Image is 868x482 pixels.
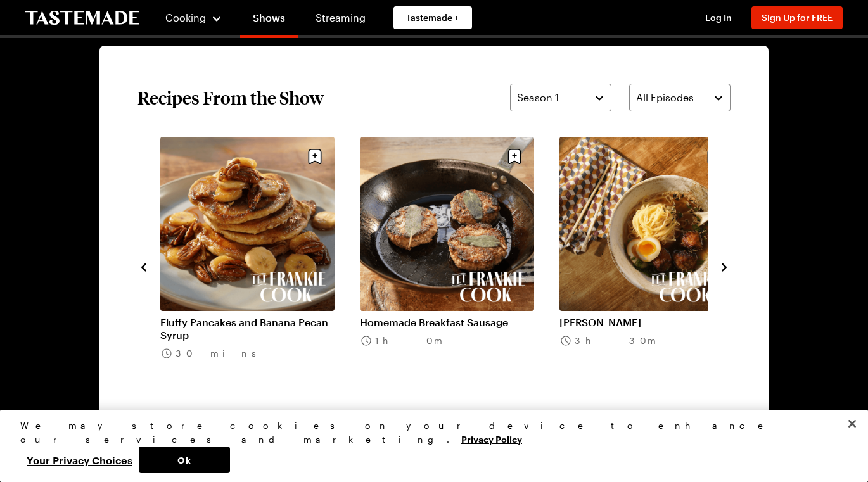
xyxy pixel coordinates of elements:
[360,137,559,396] div: 5 / 30
[705,12,732,23] span: Log In
[137,86,324,109] h2: Recipes From the Show
[510,84,611,111] button: Season 1
[160,137,360,396] div: 4 / 30
[160,316,335,341] a: Fluffy Pancakes and Banana Pecan Syrup
[406,11,459,24] span: Tastemade +
[762,12,833,23] span: Sign Up for FREE
[702,144,726,168] button: Save recipe
[303,144,327,168] button: Save recipe
[461,433,522,445] a: More information about your privacy, opens in a new tab
[165,3,222,33] button: Cooking
[838,410,866,438] button: Close
[20,447,139,473] button: Your Privacy Choices
[559,316,734,329] a: [PERSON_NAME]
[139,447,230,473] button: Ok
[20,419,837,473] div: Privacy
[517,90,559,105] span: Season 1
[165,11,206,23] span: Cooking
[393,6,472,29] a: Tastemade +
[20,419,837,447] div: We may store cookies on your device to enhance our services and marketing.
[360,316,534,329] a: Homemade Breakfast Sausage
[559,137,759,396] div: 6 / 30
[693,11,744,24] button: Log In
[629,84,731,111] button: All Episodes
[240,3,298,38] a: Shows
[502,144,527,168] button: Save recipe
[751,6,843,29] button: Sign Up for FREE
[718,258,731,274] button: navigate to next item
[137,258,150,274] button: navigate to previous item
[636,90,694,105] span: All Episodes
[25,11,139,25] a: To Tastemade Home Page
